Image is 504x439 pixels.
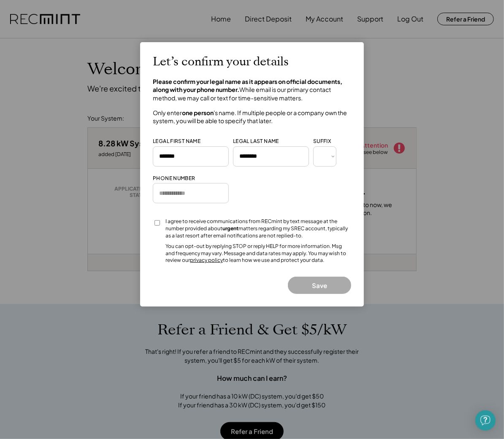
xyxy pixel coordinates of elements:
[165,243,351,264] div: You can opt-out by replying STOP or reply HELP for more information. Msg and frequency may vary. ...
[153,55,289,69] h2: Let’s confirm your details
[165,218,351,239] div: I agree to receive communications from RECmint by text message at the number provided about matte...
[153,109,351,125] h4: Only enter 's name. If multiple people or a company own the system, you will be able to specify t...
[288,277,351,294] button: Save
[222,225,238,232] strong: urgent
[190,257,223,263] a: privacy policy
[153,175,195,182] div: PHONE NUMBER
[153,78,343,94] strong: Please confirm your legal name as it appears on official documents, along with your phone number.
[233,138,279,145] div: LEGAL LAST NAME
[182,109,214,116] strong: one person
[153,78,351,102] h4: While email is our primary contact method, we may call or text for time-sensitive matters.
[313,138,331,145] div: SUFFIX
[153,138,201,145] div: LEGAL FIRST NAME
[475,410,496,431] div: Open Intercom Messenger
